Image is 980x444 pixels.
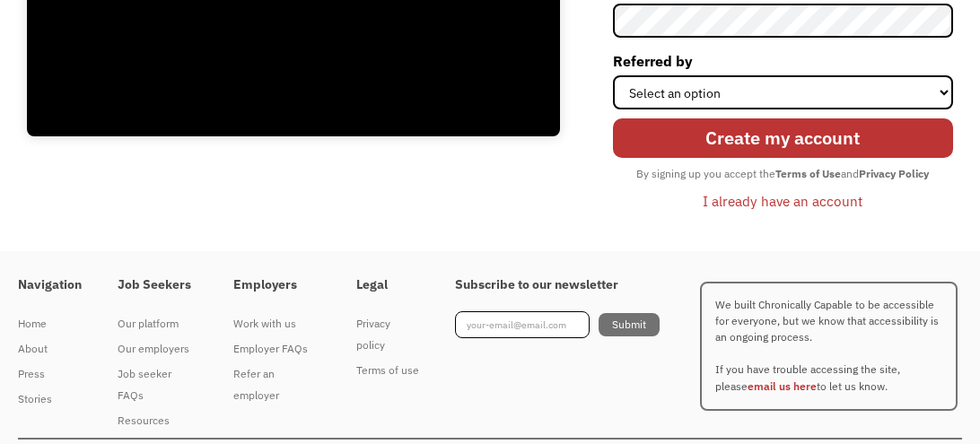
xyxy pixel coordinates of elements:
[775,167,841,180] strong: Terms of Use
[118,338,197,360] div: Our employers
[233,338,320,360] div: Employer FAQs
[18,388,82,410] div: Stories
[118,410,197,431] div: Resources
[118,311,197,336] a: Our platform
[118,277,197,293] h4: Job Seekers
[748,379,817,393] a: email us here
[18,361,82,387] a: Press
[233,311,320,336] a: Work with us
[455,311,590,338] input: your-email@email.com
[689,186,876,216] a: I already have an account
[859,167,929,180] strong: Privacy Policy
[18,387,82,412] a: Stories
[18,363,82,385] div: Press
[18,336,82,361] a: About
[118,408,197,433] a: Resources
[118,336,197,361] a: Our employers
[356,311,420,358] a: Privacy policy
[613,47,953,75] label: Referred by
[627,162,938,186] div: By signing up you accept the and
[233,363,320,406] div: Refer an employer
[18,311,82,336] a: Home
[455,311,660,338] form: Footer Newsletter
[18,338,82,360] div: About
[18,277,82,293] h4: Navigation
[356,277,420,293] h4: Legal
[118,363,197,406] div: Job seeker FAQs
[703,190,862,212] div: I already have an account
[233,336,320,361] a: Employer FAQs
[118,313,197,335] div: Our platform
[18,313,82,335] div: Home
[118,361,197,408] a: Job seeker FAQs
[233,277,320,293] h4: Employers
[613,118,953,158] input: Create my account
[233,361,320,408] a: Refer an employer
[356,360,420,381] div: Terms of use
[233,313,320,335] div: Work with us
[455,277,660,293] h4: Subscribe to our newsletter
[356,313,420,356] div: Privacy policy
[356,358,420,383] a: Terms of use
[599,313,660,336] input: Submit
[700,282,958,411] p: We built Chronically Capable to be accessible for everyone, but we know that accessibility is an ...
